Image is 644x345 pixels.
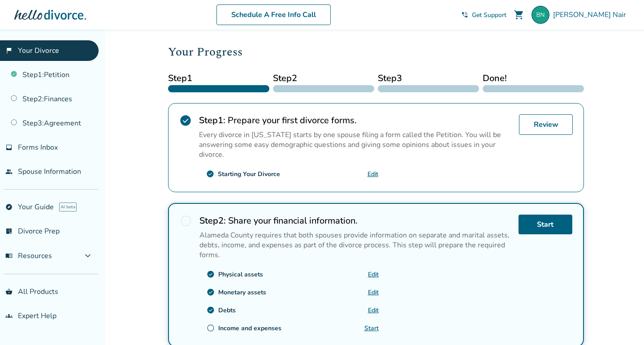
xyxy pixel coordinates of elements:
[199,114,512,126] h2: Prepare your first divorce forms.
[168,72,269,85] span: Step 1
[368,288,379,297] a: Edit
[179,114,192,127] span: check_circle
[5,251,52,261] span: Resources
[218,270,263,279] div: Physical assets
[5,312,13,319] span: groups
[216,4,331,25] a: Schedule A Free Info Call
[5,228,13,235] span: list_alt_check
[532,6,549,24] img: binduvnair786@gmail.com
[5,203,13,211] span: explore
[199,215,511,227] h2: Share your financial information.
[199,130,512,160] p: Every divorce in [US_STATE] starts by one spouse filing a form called the Petition. You will be a...
[5,47,13,54] span: flag_2
[206,170,214,178] span: check_circle
[553,10,630,20] span: [PERSON_NAME] Nair
[5,144,13,151] span: inbox
[218,306,236,315] div: Debts
[483,72,584,85] span: Done!
[368,270,379,279] a: Edit
[5,288,13,295] span: shopping_basket
[207,306,215,314] span: check_circle
[472,11,506,19] span: Get Support
[168,43,584,61] h2: Your Progress
[218,324,281,332] div: Income and expenses
[599,302,644,345] iframe: Chat Widget
[367,170,378,178] a: Edit
[519,215,572,234] a: Start
[461,11,506,19] a: phone_in_talkGet Support
[368,306,379,315] a: Edit
[199,114,225,126] strong: Step 1 :
[378,72,479,85] span: Step 3
[461,11,468,18] span: phone_in_talk
[207,270,215,278] span: check_circle
[364,324,379,332] a: Start
[180,215,192,227] span: radio_button_unchecked
[207,288,215,296] span: check_circle
[5,252,13,259] span: menu_book
[218,288,266,297] div: Monetary assets
[519,114,573,135] a: Review
[199,215,226,227] strong: Step 2 :
[18,142,58,152] span: Forms Inbox
[273,72,374,85] span: Step 2
[514,9,524,20] span: shopping_cart
[82,250,93,261] span: expand_more
[218,170,280,178] div: Starting Your Divorce
[207,324,215,332] span: radio_button_unchecked
[199,230,511,260] p: Alameda County requires that both spouses provide information on separate and marital assets, deb...
[59,203,77,211] span: AI beta
[5,168,13,175] span: people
